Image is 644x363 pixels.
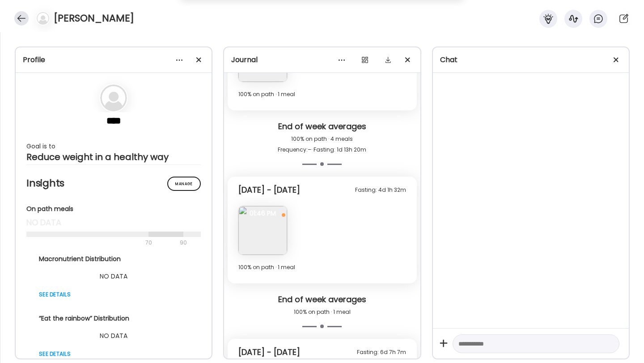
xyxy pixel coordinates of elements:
[39,254,188,264] div: Macronutrient Distribution
[39,271,188,282] div: NO DATA
[238,89,406,100] div: 100% on path · 1 meal
[26,152,201,162] div: Reduce weight in a healthy way
[357,347,406,358] div: Fasting: 6d 7h 7m
[26,217,201,228] div: no data
[238,347,300,358] div: [DATE] - [DATE]
[54,11,134,25] h4: [PERSON_NAME]
[39,314,188,323] div: “Eat the rainbow” Distribution
[440,55,622,65] div: Chat
[231,121,413,134] div: End of week averages
[26,177,201,190] h2: Insights
[231,134,413,155] div: 100% on path · 4 meals Frequency: · Fasting: 1d 13h 20m
[231,294,413,307] div: End of week averages
[238,206,287,255] img: images%2FAw46pZ9kYwVWWOlJesLJI2Yi82g2%2F0pK5tFLWnDF0Was0vzLv%2FrMQYZdeYJDuDxDWKHJLc_240
[308,146,311,153] span: –
[26,141,201,152] div: Goal is to
[238,185,300,195] div: [DATE] - [DATE]
[179,237,188,248] div: 90
[167,177,201,191] div: Manage
[355,185,406,195] div: Fasting: 4d 1h 32m
[37,12,49,25] img: bg-avatar-default.svg
[231,307,413,317] div: 100% on path · 1 meal
[26,204,201,214] div: On path meals
[39,330,188,341] div: NO DATA
[23,55,204,65] div: Profile
[238,262,406,273] div: 100% on path · 1 meal
[26,237,177,248] div: 70
[238,209,287,217] span: 01:46 PM
[100,84,127,111] img: bg-avatar-default.svg
[231,55,413,65] div: Journal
